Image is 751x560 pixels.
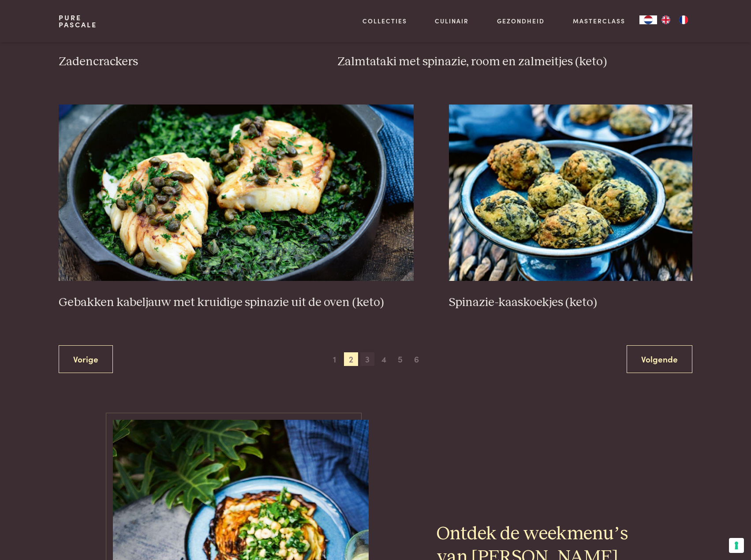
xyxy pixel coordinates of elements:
[729,538,744,553] button: Uw voorkeuren voor toestemming voor trackingtechnologieën
[627,345,692,373] a: Volgende
[337,54,692,70] h3: Zalmtataki met spinazie, room en zalmeitjes (keto)
[449,295,692,310] h3: Spinazie-kaaskoekjes (keto)
[59,105,414,310] a: Gebakken kabeljauw met kruidige spinazie uit de oven (keto) Gebakken kabeljauw met kruidige spina...
[497,16,545,26] a: Gezondheid
[328,352,342,366] span: 1
[657,15,692,24] ul: Language list
[377,352,391,366] span: 4
[360,352,374,366] span: 3
[59,105,414,281] img: Gebakken kabeljauw met kruidige spinazie uit de oven (keto)
[59,54,302,70] h3: Zadencrackers
[362,16,407,26] a: Collecties
[435,16,469,26] a: Culinair
[639,15,657,24] div: Language
[59,14,97,28] a: PurePascale
[393,352,407,366] span: 5
[59,345,113,373] a: Vorige
[59,295,414,310] h3: Gebakken kabeljauw met kruidige spinazie uit de oven (keto)
[675,15,692,24] a: FR
[639,15,692,24] aside: Language selected: Nederlands
[639,15,657,24] a: NL
[344,352,358,366] span: 2
[657,15,675,24] a: EN
[573,16,625,26] a: Masterclass
[410,352,424,366] span: 6
[449,105,692,310] a: Spinazie-kaaskoekjes (keto) Spinazie-kaaskoekjes (keto)
[449,105,692,281] img: Spinazie-kaaskoekjes (keto)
